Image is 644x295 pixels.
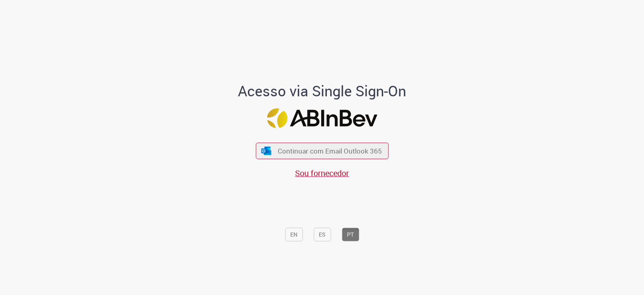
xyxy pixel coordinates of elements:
[267,108,377,128] img: Logo ABInBev
[278,146,382,156] span: Continuar com Email Outlook 365
[285,228,303,241] button: EN
[342,228,359,241] button: PT
[256,143,388,159] button: ícone Azure/Microsoft 360 Continuar com Email Outlook 365
[314,228,331,241] button: ES
[295,168,349,179] a: Sou fornecedor
[211,83,434,99] h1: Acesso via Single Sign-On
[261,146,272,155] img: ícone Azure/Microsoft 360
